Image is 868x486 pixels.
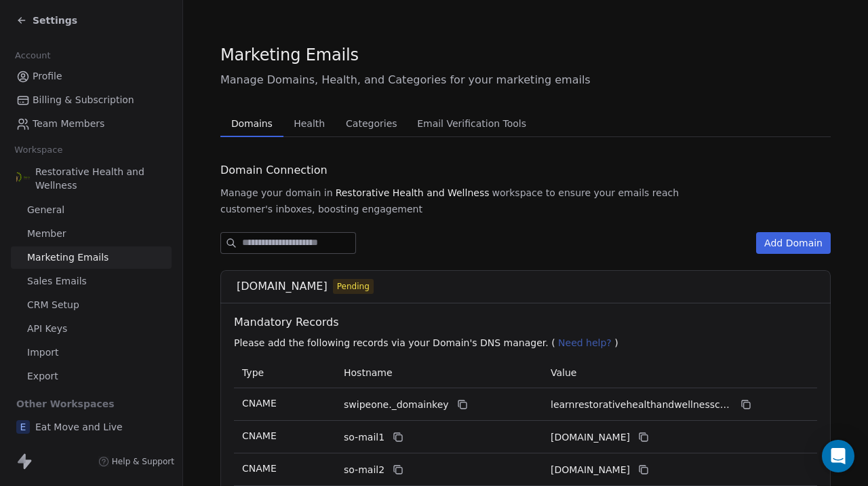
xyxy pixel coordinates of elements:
[33,93,134,107] span: Billing & Subscription
[344,398,449,412] span: swipeone._domainkey
[11,246,172,269] a: Marketing Emails
[288,114,330,133] span: Health
[551,398,732,412] span: learnrestorativehealthandwellnesscom._domainkey.swipeone.email
[492,186,679,200] span: workspace to ensure your emails reach
[11,341,172,364] a: Import
[112,456,174,467] span: Help & Support
[756,232,831,254] button: Add Domain
[27,274,87,288] span: Sales Emails
[226,114,278,133] span: Domains
[551,367,576,378] span: Value
[27,369,58,384] span: Export
[11,113,172,135] a: Team Members
[35,420,123,434] span: Eat Move and Live
[822,440,854,472] div: Open Intercom Messenger
[27,298,79,312] span: CRM Setup
[344,367,393,378] span: Hostname
[242,430,277,441] span: CNAME
[11,270,172,293] a: Sales Emails
[9,140,68,160] span: Workspace
[344,430,384,445] span: so-mail1
[336,186,490,200] span: Restorative Health and Wellness
[11,365,172,388] a: Export
[11,65,172,88] a: Profile
[11,393,120,415] span: Other Workspaces
[33,14,77,27] span: Settings
[35,165,166,192] span: Restorative Health and Wellness
[27,250,108,265] span: Marketing Emails
[33,69,62,83] span: Profile
[412,114,532,133] span: Email Verification Tools
[11,318,172,340] a: API Keys
[220,72,831,88] span: Manage Domains, Health, and Categories for your marketing emails
[27,203,64,217] span: General
[33,117,104,131] span: Team Members
[234,336,823,350] p: Please add the following records via your Domain's DNS manager. ( )
[220,186,333,200] span: Manage your domain in
[11,223,172,245] a: Member
[27,345,58,360] span: Import
[558,337,612,348] span: Need help?
[16,172,30,185] img: RHW_logo.png
[337,280,370,293] span: Pending
[551,430,630,445] span: learnrestorativehealthandwellnesscom1.swipeone.email
[340,114,402,133] span: Categories
[237,278,328,295] span: [DOMAIN_NAME]
[242,463,277,474] span: CNAME
[220,162,328,179] span: Domain Connection
[220,202,422,216] span: customer's inboxes, boosting engagement
[11,294,172,316] a: CRM Setup
[98,456,174,467] a: Help & Support
[16,420,30,434] span: E
[220,45,359,65] span: Marketing Emails
[344,463,384,477] span: so-mail2
[16,14,77,27] a: Settings
[9,45,56,66] span: Account
[242,366,328,380] p: Type
[27,322,67,336] span: API Keys
[11,199,172,221] a: General
[11,89,172,111] a: Billing & Subscription
[234,314,823,331] span: Mandatory Records
[551,463,630,477] span: learnrestorativehealthandwellnesscom2.swipeone.email
[27,227,66,241] span: Member
[242,398,277,409] span: CNAME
